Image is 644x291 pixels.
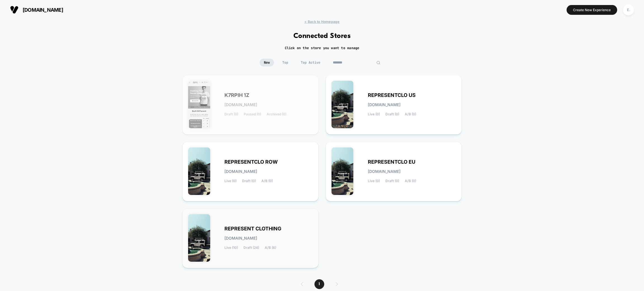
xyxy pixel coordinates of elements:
[368,170,401,173] span: [DOMAIN_NAME]
[314,279,324,289] span: 1
[567,5,617,15] button: Create New Experience
[224,236,257,240] span: [DOMAIN_NAME]
[405,179,416,183] span: A/B (0)
[188,81,210,128] img: K7RPIH_1Z
[332,147,354,195] img: REPRESENTCLO_EU
[368,160,415,164] span: REPRESENTCLO EU
[368,179,380,183] span: Live (0)
[297,59,325,66] span: Top Active
[385,179,399,183] span: Draft (0)
[224,170,257,173] span: [DOMAIN_NAME]
[23,7,63,13] span: [DOMAIN_NAME]
[224,160,278,164] span: REPRESENTCLO ROW
[332,81,354,128] img: REPRESENTCLO_US
[188,147,210,195] img: REPRESENTCLO_ROW
[224,93,249,97] span: K7RPIH 1Z
[8,5,65,14] button: [DOMAIN_NAME]
[368,93,416,97] span: REPRESENTCLO US
[368,112,380,116] span: Live (0)
[405,112,416,116] span: A/B (0)
[267,112,287,116] span: Archived (0)
[261,179,273,183] span: A/B (0)
[224,103,257,107] span: [DOMAIN_NAME]
[188,214,210,262] img: REPRESENT_CLOTHING
[304,20,339,24] span: < Back to Homepage
[278,59,292,66] span: Top
[623,4,634,15] div: E.
[243,246,259,250] span: Draft (24)
[385,112,399,116] span: Draft (0)
[224,227,281,231] span: REPRESENT CLOTHING
[260,59,274,66] span: New
[10,6,18,14] img: Visually logo
[224,246,238,250] span: Live (10)
[224,179,236,183] span: Live (0)
[368,103,401,107] span: [DOMAIN_NAME]
[244,112,261,116] span: Paused (0)
[621,4,636,16] button: E.
[265,246,276,250] span: A/B (6)
[293,32,351,40] h1: Connected Stores
[224,112,238,116] span: Draft (0)
[242,179,256,183] span: Draft (0)
[376,61,380,65] img: edit
[285,46,359,50] h2: Click on the store you want to manage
